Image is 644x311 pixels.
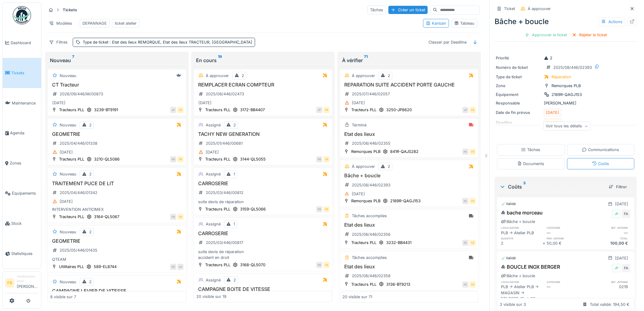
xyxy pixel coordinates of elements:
div: Numéro de ticket [496,65,541,70]
div: 2 [233,122,236,128]
div: Bâche + boucle [501,219,535,224]
div: 2025/08/446/02393 [553,65,592,70]
strong: Tickets [60,7,79,13]
div: 2 [89,279,92,285]
div: 2025/03/446/00812 [206,190,243,196]
div: FB [177,107,184,113]
div: 2 [89,122,92,128]
div: 3239-BT9191 [94,107,118,113]
div: Tâches accomplies [352,213,387,219]
div: 2 [388,73,390,79]
a: Zones [3,148,41,178]
h6: ref. interne [589,226,630,230]
div: JP [612,264,621,272]
div: 2 [544,55,552,61]
div: 3172-BB4407 [240,107,265,113]
div: 3210-QL5086 [94,156,120,162]
div: Type de ticket [83,39,252,45]
div: Communications [582,147,619,153]
div: DEPANNAGE [82,20,107,26]
div: Utilitaires PLL [59,264,84,270]
div: Tracteurs PLL [351,107,376,113]
span: Tickets [11,70,39,76]
div: FB [316,156,322,162]
div: 2189R-QAGJ153 [551,92,582,97]
div: Remorques PLB [551,83,581,89]
div: [DATE] [198,100,212,106]
div: — [589,230,630,236]
div: Modèles [46,19,75,28]
div: Tracteurs PLL [205,156,230,162]
div: FB [470,240,476,246]
div: Tracteurs PLL [59,214,84,220]
div: [DATE] [615,201,628,207]
h3: Etat des lieux [342,222,476,228]
sup: 7 [72,57,74,64]
div: 100,00 € [589,240,630,246]
div: Nouveau [60,279,76,285]
div: FA [622,264,630,272]
div: FB [316,206,322,212]
a: Équipements [3,178,41,208]
div: 2 [89,171,92,177]
div: Assigné [206,122,221,128]
div: FB [470,198,476,204]
div: Terminé [352,122,366,128]
div: 0219 [589,284,630,307]
div: Approuver le ticket [522,31,569,39]
h6: localisation [501,280,543,284]
h3: GEOMETRIE [50,131,184,137]
div: FB [324,262,330,268]
div: Tracteurs PLL [59,156,84,162]
div: À approuver [352,164,375,169]
h3: REPARATION SUITE ACCIDENT PORTE GAUCHE [342,82,476,88]
h3: Bâche + boucle [342,173,476,178]
div: Remorques PLB [351,198,380,204]
div: 2025/01/446/00681 [206,140,243,146]
div: Nouveau [60,122,76,128]
div: 2026/09/446/M/00873 [60,91,103,97]
h3: Etat des lieux [342,264,476,270]
div: JP [462,107,468,113]
div: Tracteurs PLL [351,240,376,246]
div: Tâches [367,5,386,14]
div: 8 visible sur 7 [50,294,76,299]
div: Créer un ticket [388,6,428,14]
span: Équipements [12,190,39,196]
div: En cours [196,57,330,64]
h6: catégorie [547,226,588,230]
div: JP [612,210,621,218]
a: Statistiques [3,239,41,269]
img: Badge_color-CXgf-gQk.svg [13,6,31,24]
div: Total validé: 194,50 € [590,302,629,307]
div: 2025/08/446/02356 [352,231,390,237]
div: 2025/08/446/02355 [352,140,390,146]
div: Date de fin prévue [496,110,541,115]
div: 20 visible sur 19 [196,294,226,299]
div: 2 [388,164,390,169]
div: 589-EL8744 [94,264,117,270]
div: JP [316,107,322,113]
div: FB [177,156,184,162]
div: PLB -> Atelier PLB -> MAGASIN -> ETAGERE-15 -> 03-04 [501,284,543,307]
div: Tracteurs PLL [59,107,84,113]
div: 3136-BT9213 [386,281,410,287]
div: JP [170,107,176,113]
div: 3 visible sur 3 [500,302,526,307]
div: Nouveau [60,73,76,79]
div: FB [177,214,184,220]
div: Tableau [454,20,474,26]
div: FB [470,149,476,155]
div: FB [316,262,322,268]
h6: total [589,236,630,240]
div: 1 [233,221,235,227]
div: 3159-QL5066 [240,206,266,212]
div: INTERVENTION ANTICIMEX [50,207,184,212]
h3: CAMPAGNE BOITE DE VITESSE [196,286,330,292]
div: Tracteurs PLL [351,281,376,287]
div: [DATE] [352,191,365,197]
div: À approuver [352,73,375,79]
div: Documents [517,161,544,167]
div: 2025/07/446/02057 [352,91,390,97]
div: 2189R-QAGJ153 [390,198,421,204]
